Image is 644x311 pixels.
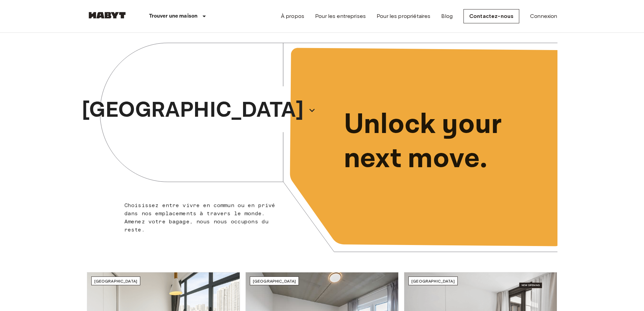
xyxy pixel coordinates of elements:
[149,12,198,20] p: Trouver une maison
[253,279,296,284] span: [GEOGRAPHIC_DATA]
[463,9,519,23] a: Contactez-nous
[79,92,318,129] button: [GEOGRAPHIC_DATA]
[281,12,304,20] a: À propos
[530,12,557,20] a: Connexion
[315,12,366,20] a: Pour les entreprises
[82,94,304,127] p: [GEOGRAPHIC_DATA]
[94,279,138,284] span: [GEOGRAPHIC_DATA]
[124,201,280,234] p: Choisissez entre vivre en commun ou en privé dans nos emplacements à travers le monde. Amenez vot...
[411,279,455,284] span: [GEOGRAPHIC_DATA]
[441,12,453,20] a: Blog
[87,12,127,19] img: Habyt
[377,12,430,20] a: Pour les propriétaires
[344,108,547,176] p: Unlock your next move.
